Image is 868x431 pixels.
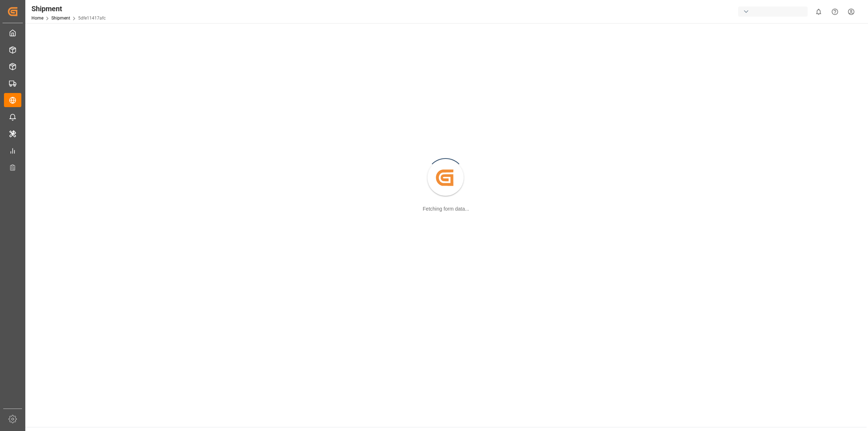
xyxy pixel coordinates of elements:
[827,4,843,20] button: Help Center
[810,4,827,20] button: show 0 new notifications
[423,205,469,213] div: Fetching form data...
[31,16,43,21] a: Home
[31,3,106,14] div: Shipment
[51,16,70,21] a: Shipment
